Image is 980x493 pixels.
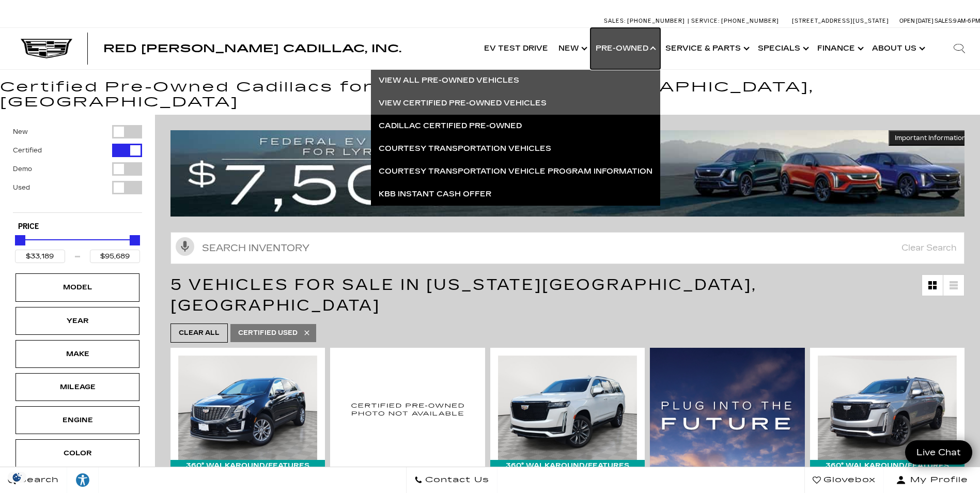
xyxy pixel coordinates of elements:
span: 9 AM-6 PM [953,18,980,24]
div: Color [52,448,103,459]
a: New [553,28,590,69]
div: Search [939,28,980,69]
span: My Profile [906,473,968,487]
div: YearYear [15,307,139,335]
a: Cadillac Certified Pre-Owned [371,115,660,137]
section: Click to Open Cookie Consent Modal [5,472,29,483]
div: 360° WalkAround/Features [170,460,325,471]
button: Open user profile menu [884,467,980,493]
span: Sales: [604,18,626,24]
label: Used [13,182,30,193]
div: Maximum Price [130,235,140,245]
label: New [13,127,28,137]
span: Clear All [179,327,220,340]
img: 2022 Cadillac XT5 Premium Luxury [178,356,317,460]
div: 360° WalkAround/Features [810,460,965,471]
span: Red [PERSON_NAME] Cadillac, Inc. [103,42,401,55]
span: Certified Used [238,327,298,340]
a: Courtesy Transportation Vehicles [371,137,660,160]
label: Demo [13,164,32,174]
input: Maximum [90,250,140,263]
img: 2024 Cadillac Escalade Sport [498,356,637,460]
svg: Click to toggle on voice search [176,237,194,256]
a: Glovebox [804,467,884,493]
span: Important Information [895,134,966,142]
div: Explore your accessibility options [67,472,98,488]
label: Certified [13,145,42,156]
a: Live Chat [905,440,972,465]
div: Engine [52,414,103,426]
div: Year [52,315,103,327]
span: [PHONE_NUMBER] [627,18,685,24]
a: View Certified Pre-Owned Vehicles [371,92,660,115]
a: About Us [867,28,928,69]
div: MileageMileage [15,373,139,401]
a: KBB Instant Cash Offer [371,183,660,206]
img: 2024 Cadillac Escalade Sport [818,356,957,460]
span: [PHONE_NUMBER] [721,18,779,24]
span: Live Chat [911,446,966,458]
div: EngineEngine [15,406,139,434]
a: Specials [753,28,812,69]
a: Service & Parts [660,28,753,69]
div: ColorColor [15,439,139,467]
div: MakeMake [15,340,139,368]
a: [STREET_ADDRESS][US_STATE] [792,18,889,24]
span: Glovebox [821,473,876,487]
img: Opt-Out Icon [5,472,29,483]
div: Minimum Price [15,235,25,245]
a: Sales: [PHONE_NUMBER] [604,18,688,24]
a: Service: [PHONE_NUMBER] [688,18,782,24]
a: Contact Us [406,467,497,493]
a: Grid View [922,275,943,296]
div: Model [52,282,103,293]
input: Minimum [15,250,65,263]
span: Search [16,473,59,487]
span: Service: [691,18,720,24]
span: Sales: [935,18,953,24]
input: Search Inventory [170,232,965,264]
div: Make [52,348,103,360]
img: vrp-tax-ending-august-version [170,130,972,216]
a: Red [PERSON_NAME] Cadillac, Inc. [103,43,401,54]
span: Open [DATE] [899,18,934,24]
a: View All Pre-Owned Vehicles [371,69,660,92]
div: Filter by Vehicle Type [13,125,142,212]
div: ModelModel [15,273,139,301]
a: Finance [812,28,867,69]
img: Cadillac Dark Logo with Cadillac White Text [21,39,72,58]
span: Contact Us [423,473,489,487]
a: Explore your accessibility options [67,467,99,493]
span: 5 Vehicles for Sale in [US_STATE][GEOGRAPHIC_DATA], [GEOGRAPHIC_DATA] [170,275,757,315]
a: Courtesy Transportation Vehicle Program Information [371,160,660,183]
img: 2022 Cadillac XT4 Sport [338,356,477,463]
h5: Price [18,222,137,232]
div: 360° WalkAround/Features [490,460,645,471]
div: Price [15,232,140,263]
div: Mileage [52,381,103,393]
a: EV Test Drive [479,28,553,69]
a: Pre-Owned [590,28,660,69]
